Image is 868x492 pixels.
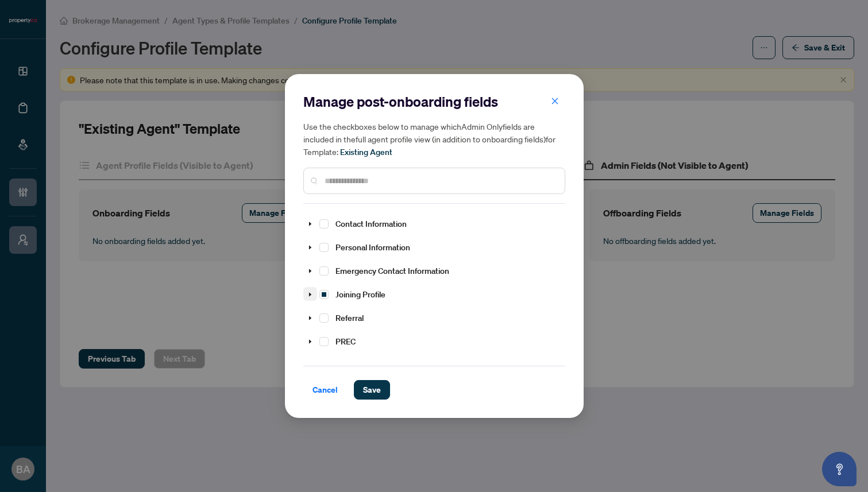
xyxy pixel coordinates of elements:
span: Joining Profile [335,289,385,300]
button: Cancel [303,380,347,400]
span: Existing Agent [340,147,392,157]
span: caret-down [307,245,313,250]
span: Select Personal Information [319,243,329,252]
span: Save [363,381,381,399]
span: Emergency Contact Information [331,264,454,278]
span: Select Contact Information [319,219,329,228]
span: Personal Information [331,240,415,254]
span: Joining Profile [331,287,390,301]
span: Contact Information [331,216,411,231]
h2: Manage post-onboarding fields [303,92,565,111]
span: Cancel [313,381,338,399]
span: Select PREC [319,337,329,346]
span: Select Referral [319,313,329,323]
span: Select Emergency Contact Information [319,266,329,276]
span: Referral [335,313,364,323]
span: PREC [335,336,356,347]
span: caret-down [307,292,313,297]
span: caret-down [307,339,313,344]
span: Personal Information [335,242,410,253]
button: Open asap [822,452,857,486]
span: Referral [331,311,368,325]
span: PREC [331,334,360,348]
span: caret-down [307,315,313,321]
span: caret-down [307,221,313,227]
h5: Use the checkboxes below to manage which Admin Only fields are included in the full agent profile... [303,120,565,158]
span: Emergency Contact Information [335,266,449,276]
button: Save [354,380,390,400]
span: caret-down [307,268,313,274]
span: Contact Information [335,219,407,229]
span: close [551,97,559,105]
span: Select Joining Profile [319,290,329,299]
